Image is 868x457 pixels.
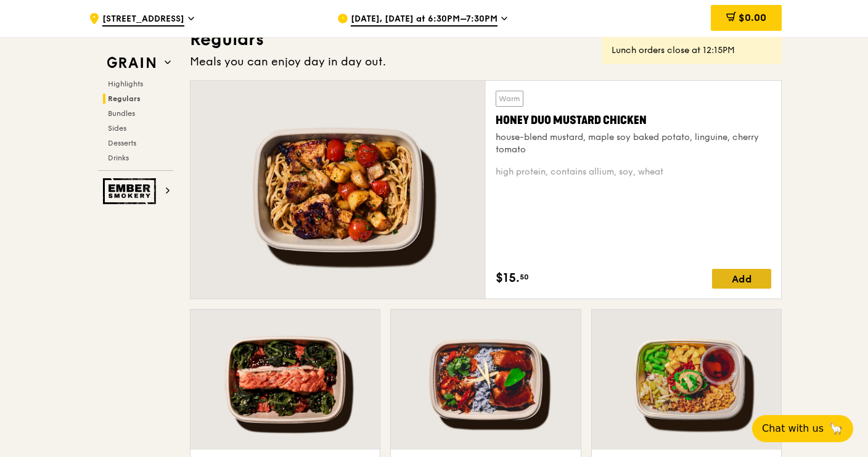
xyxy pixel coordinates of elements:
div: high protein, contains allium, soy, wheat [496,166,771,178]
span: Regulars [108,94,141,103]
div: house-blend mustard, maple soy baked potato, linguine, cherry tomato [496,131,771,156]
span: [STREET_ADDRESS] [102,13,184,27]
span: Highlights [108,80,143,88]
div: Meals you can enjoy day in day out. [190,53,782,70]
img: Grain web logo [103,52,160,74]
h3: Regulars [190,28,782,51]
div: Honey Duo Mustard Chicken [496,112,771,129]
span: Sides [108,124,126,133]
span: $15. [496,269,520,287]
span: Drinks [108,154,129,162]
span: Desserts [108,139,136,147]
img: Ember Smokery web logo [103,178,160,204]
span: Chat with us [762,421,824,436]
div: Add [712,269,771,289]
span: 🦙 [829,421,843,436]
span: $0.00 [739,12,766,23]
div: Warm [496,91,523,107]
span: [DATE], [DATE] at 6:30PM–7:30PM [351,13,497,27]
span: 50 [520,272,529,282]
span: Bundles [108,109,135,118]
div: Lunch orders close at 12:15PM [612,44,772,57]
button: Chat with us🦙 [752,415,853,442]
